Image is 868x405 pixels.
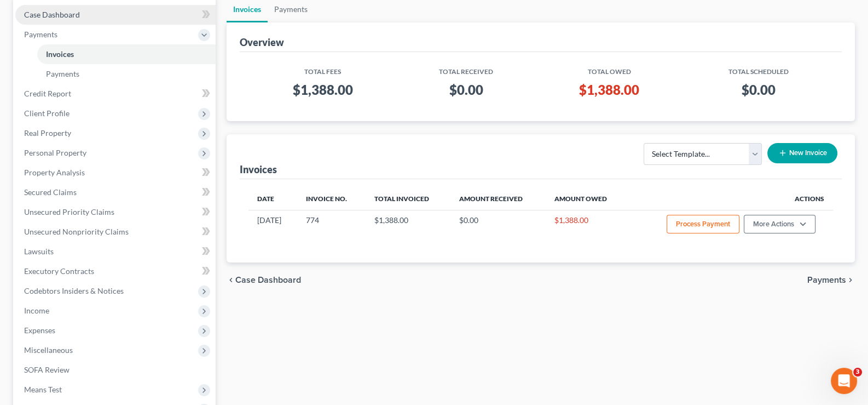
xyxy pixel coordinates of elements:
span: Personal Property [24,148,86,157]
td: $1,388.00 [366,210,450,241]
a: SOFA Review [15,360,216,380]
span: Credit Report [24,89,71,98]
a: Lawsuits [15,242,216,261]
i: chevron_left [227,276,235,284]
a: Credit Report [15,84,216,104]
span: Client Profile [24,109,70,118]
span: Case Dashboard [235,276,301,284]
span: Payments [24,30,57,39]
th: Amount Owed [546,188,628,210]
td: $1,388.00 [546,210,628,241]
a: Invoices [37,44,216,64]
th: Total Fees [248,61,397,77]
div: Overview [240,36,284,49]
a: Payments [37,64,216,84]
th: Date [248,188,297,210]
a: Case Dashboard [15,5,216,25]
button: chevron_left Case Dashboard [227,276,301,284]
span: Expenses [24,326,55,335]
iframe: Intercom live chat [831,368,857,394]
th: Total Scheduled [684,61,833,77]
span: Real Property [24,128,71,138]
a: Executory Contracts [15,261,216,281]
a: Unsecured Priority Claims [15,202,216,222]
a: Secured Claims [15,182,216,202]
div: Invoices [240,163,277,176]
h3: $0.00 [406,81,526,99]
td: [DATE] [248,210,297,241]
span: Miscellaneous [24,345,73,355]
span: Unsecured Priority Claims [24,207,114,216]
th: Total Received [397,61,535,77]
button: New Invoice [767,143,837,163]
th: Invoice No. [297,188,366,210]
button: Payments chevron_right [807,276,855,284]
span: Lawsuits [24,247,54,256]
span: Secured Claims [24,187,77,197]
span: Codebtors Insiders & Notices [24,286,124,295]
span: Means Test [24,385,62,394]
th: Amount Received [450,188,546,210]
h3: $1,388.00 [257,81,389,99]
i: chevron_right [846,276,855,284]
span: Payments [46,69,79,78]
a: Property Analysis [15,163,216,182]
span: 3 [853,368,862,377]
h3: $1,388.00 [543,81,675,99]
h3: $0.00 [693,81,824,99]
th: Actions [628,188,833,210]
span: Income [24,306,49,315]
td: 774 [297,210,366,241]
span: Property Analysis [24,168,85,177]
span: SOFA Review [24,365,70,374]
span: Unsecured Nonpriority Claims [24,227,129,236]
td: $0.00 [450,210,546,241]
th: Total Invoiced [366,188,450,210]
a: Unsecured Nonpriority Claims [15,222,216,242]
span: Payments [807,276,846,284]
button: Process Payment [667,215,739,233]
span: Executory Contracts [24,266,94,276]
span: Invoices [46,49,74,59]
button: More Actions [744,215,815,233]
span: Case Dashboard [24,10,80,19]
th: Total Owed [535,61,684,77]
